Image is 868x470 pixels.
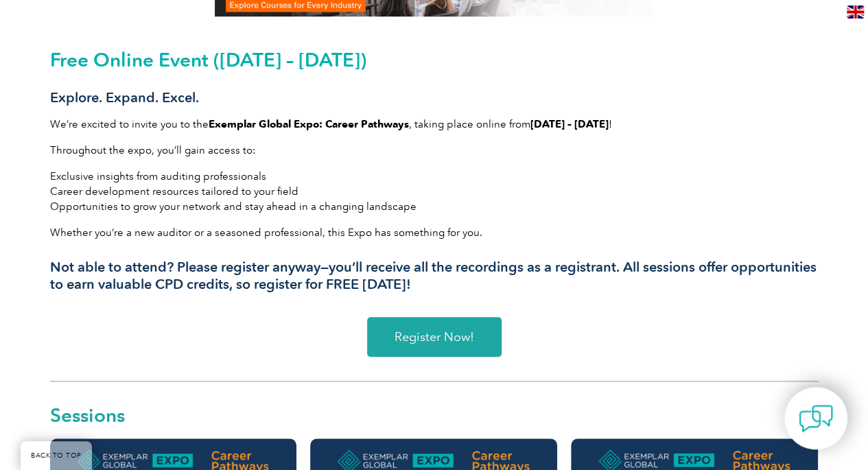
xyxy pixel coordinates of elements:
p: Whether you’re a new auditor or a seasoned professional, this Expo has something for you. [50,225,819,240]
p: We’re excited to invite you to the , taking place online from ! [50,117,819,132]
a: BACK TO TOP [21,441,92,470]
strong: Exemplar Global Expo: Career Pathways [209,118,409,130]
img: en [847,5,864,19]
h2: Free Online Event ([DATE] – [DATE]) [50,49,819,71]
h2: Sessions [50,406,819,425]
li: Exclusive insights from auditing professionals [50,169,819,184]
strong: [DATE] – [DATE] [530,118,609,130]
span: Register Now! [395,331,474,343]
li: Career development resources tailored to your field [50,184,819,199]
img: contact-chat.png [799,401,833,436]
a: Register Now! [367,317,502,357]
h3: Not able to attend? Please register anyway—you’ll receive all the recordings as a registrant. All... [50,259,819,293]
li: Opportunities to grow your network and stay ahead in a changing landscape [50,199,819,214]
h3: Explore. Expand. Excel. [50,89,819,106]
p: Throughout the expo, you’ll gain access to: [50,143,819,158]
